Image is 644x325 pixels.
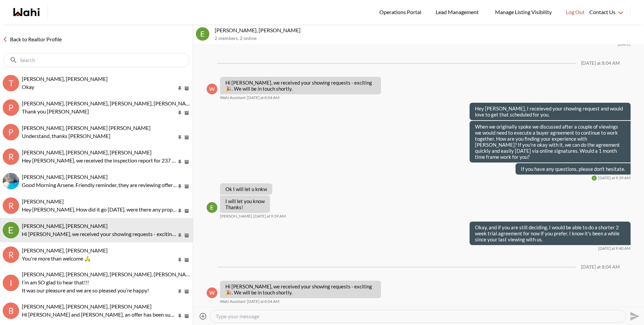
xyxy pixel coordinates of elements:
[22,223,108,229] span: [PERSON_NAME], [PERSON_NAME]
[207,202,217,213] div: Efrem Abraham
[22,303,152,310] span: [PERSON_NAME], [PERSON_NAME], [PERSON_NAME]
[247,95,279,100] time: 2025-10-06T12:04:03.594Z
[475,124,625,160] p: When we originally spoke we discussed after a couple of viewings we would need to execute a buyer...
[3,303,19,319] div: B
[220,95,246,100] span: Wahi Assistant
[22,198,64,204] span: [PERSON_NAME]
[183,159,190,165] button: Archive
[566,8,585,16] span: Log Out
[22,100,196,106] span: [PERSON_NAME], [PERSON_NAME], [PERSON_NAME], [PERSON_NAME]
[177,135,183,140] button: Pin
[183,184,190,189] button: Archive
[3,124,19,140] div: P
[177,184,183,189] button: Pin
[3,197,19,214] div: R
[436,8,481,16] span: Lead Management
[22,125,151,131] span: [PERSON_NAME], [PERSON_NAME] [PERSON_NAME]
[183,289,190,294] button: Archive
[592,176,597,181] img: E
[22,83,177,91] p: Okay
[598,175,631,181] time: 2025-10-06T13:39:25.253Z
[253,214,286,219] time: 2025-10-06T13:39:51.052Z
[3,148,19,165] div: R
[618,42,631,47] time: 2025-09-18T17:06:43.555Z
[592,176,597,181] div: Efrem Abraham
[20,57,174,63] input: Search
[225,80,376,92] p: Hi [PERSON_NAME], we received your showing requests - exciting . We will be in touch shortly.
[183,135,190,140] button: Archive
[3,99,19,116] div: P
[22,132,177,140] p: Understand, thanks [PERSON_NAME]
[13,8,40,16] a: Wahi homepage
[177,289,183,294] button: Pin
[3,275,19,291] div: I
[216,313,621,320] textarea: Type your message
[475,224,625,242] p: Okay, and if you are still deciding, I would be able to do a shorter 2 week trial agreement for n...
[183,233,190,238] button: Archive
[3,246,19,263] div: R
[177,208,183,214] button: Pin
[215,27,641,34] p: [PERSON_NAME], [PERSON_NAME]
[207,84,217,94] div: W
[183,208,190,214] button: Archive
[3,173,19,189] img: A
[475,105,625,118] p: Hey [PERSON_NAME], I receieved your showing request and would love to get that scheduled for you.
[22,247,108,253] span: [PERSON_NAME], [PERSON_NAME]
[22,286,177,294] p: It was our pleasure and we are so pleased you’re happy!
[22,230,177,238] p: Hi [PERSON_NAME], we received your showing requests - exciting 🎉 . We will be in touch shortly.
[626,309,641,324] button: Send
[183,313,190,319] button: Archive
[521,166,625,172] p: If you have any questions, please don't hesitate.
[22,254,177,263] p: You're more than welcome 🙏
[598,246,631,251] time: 2025-10-06T13:40:16.532Z
[207,287,217,298] div: W
[22,107,177,115] p: Thank you [PERSON_NAME]
[225,283,376,295] p: Hi [PERSON_NAME], we received your showing requests - exciting . We will be in touch shortly.
[22,149,152,155] span: [PERSON_NAME], [PERSON_NAME], [PERSON_NAME]
[183,110,190,116] button: Archive
[225,86,232,92] span: 🎉
[183,257,190,263] button: Archive
[225,198,265,210] p: I will let you know Thanks!
[225,186,267,192] p: Ok I will let u knkw
[215,36,641,41] p: 2 members , 2 online
[22,174,108,180] span: [PERSON_NAME], [PERSON_NAME]
[22,311,177,319] p: Hi [PERSON_NAME] and [PERSON_NAME], an offer has been submitted for [STREET_ADDRESS]. If you’re s...
[183,86,190,91] button: Archive
[177,110,183,116] button: Pin
[581,60,620,66] div: [DATE] at 8:04 AM
[3,75,19,91] div: T
[177,159,183,165] button: Pin
[493,8,554,16] span: Manage Listing Visibility
[177,257,183,263] button: Pin
[247,299,279,304] time: 2025-10-07T12:04:04.831Z
[177,313,183,319] button: Pin
[220,214,252,219] span: [PERSON_NAME]
[177,86,183,91] button: Pin
[581,264,620,270] div: [DATE] at 8:04 AM
[207,202,217,213] img: E
[196,27,209,41] img: E
[22,278,177,286] p: I’m am SO glad to hear that!!!
[22,271,196,277] span: [PERSON_NAME], [PERSON_NAME], [PERSON_NAME], [PERSON_NAME]
[177,233,183,238] button: Pin
[379,8,424,16] span: Operations Portal
[220,299,246,304] span: Wahi Assistant
[22,76,108,82] span: [PERSON_NAME], [PERSON_NAME]
[22,156,177,165] p: Hey [PERSON_NAME], we received the inspection report for 237 [PERSON_NAME], were you still intere...
[22,205,177,214] p: Hey [PERSON_NAME]. How did it go [DATE], were there any properties you might want to try to place...
[225,289,232,295] span: 🎉
[3,222,19,238] div: Efrem Abraham, Michelle
[196,27,209,41] div: Efrem Abraham, Michelle
[3,222,19,238] img: E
